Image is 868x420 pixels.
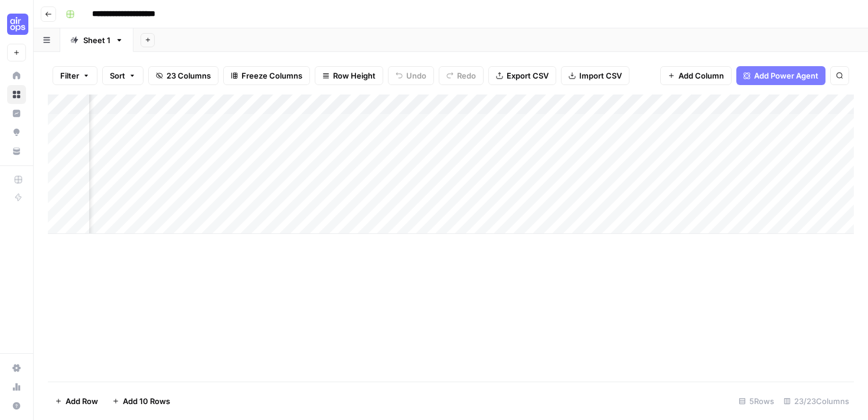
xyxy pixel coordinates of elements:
[7,359,26,377] a: Settings
[754,70,818,82] span: Add Power Agent
[736,66,825,85] button: Add Power Agent
[439,66,484,85] button: Redo
[102,66,143,85] button: Sort
[7,396,26,415] button: Help + Support
[148,66,218,85] button: 23 Columns
[488,66,556,85] button: Export CSV
[457,70,476,82] span: Redo
[7,9,26,39] button: Workspace: September Cohort
[242,70,302,82] span: Freeze Columns
[60,70,79,82] span: Filter
[7,142,26,161] a: Your Data
[579,70,622,82] span: Import CSV
[779,392,854,411] div: 23/23 Columns
[7,66,26,85] a: Home
[167,70,211,82] span: 23 Columns
[734,392,779,411] div: 5 Rows
[83,34,110,46] div: Sheet 1
[333,70,376,82] span: Row Height
[105,392,177,411] button: Add 10 Rows
[406,70,426,82] span: Undo
[7,377,26,396] a: Usage
[110,70,125,82] span: Sort
[123,395,170,407] span: Add 10 Rows
[507,70,549,82] span: Export CSV
[388,66,434,85] button: Undo
[561,66,629,85] button: Import CSV
[678,70,724,82] span: Add Column
[223,66,310,85] button: Freeze Columns
[315,66,383,85] button: Row Height
[53,66,97,85] button: Filter
[60,28,133,52] a: Sheet 1
[7,14,28,35] img: September Cohort Logo
[48,392,105,411] button: Add Row
[66,395,98,407] span: Add Row
[7,85,26,104] a: Browse
[660,66,732,85] button: Add Column
[7,123,26,142] a: Opportunities
[7,104,26,123] a: Insights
